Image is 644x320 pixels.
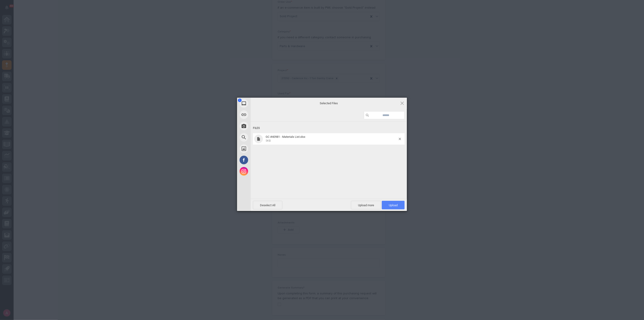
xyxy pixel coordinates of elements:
div: Facebook [237,154,291,166]
span: Click here or hit ESC to close picker [400,101,405,106]
div: Take Photo [237,120,291,132]
div: Instagram [237,166,291,177]
div: My Device [237,98,291,109]
span: Upload [389,204,398,207]
span: GC #40981 - Materials List.xlsx [266,135,305,138]
div: Link (URL) [237,109,291,120]
span: GC #40981 - Materials List.xlsx [264,135,399,143]
span: Upload more [351,201,381,209]
span: Selected Files [284,101,374,105]
span: Deselect All [253,201,282,209]
div: Unsplash [237,143,291,154]
span: 1 [238,99,242,102]
div: Files [253,124,405,132]
span: Upload [382,201,405,209]
span: 5KB [266,139,271,142]
div: Web Search [237,132,291,143]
